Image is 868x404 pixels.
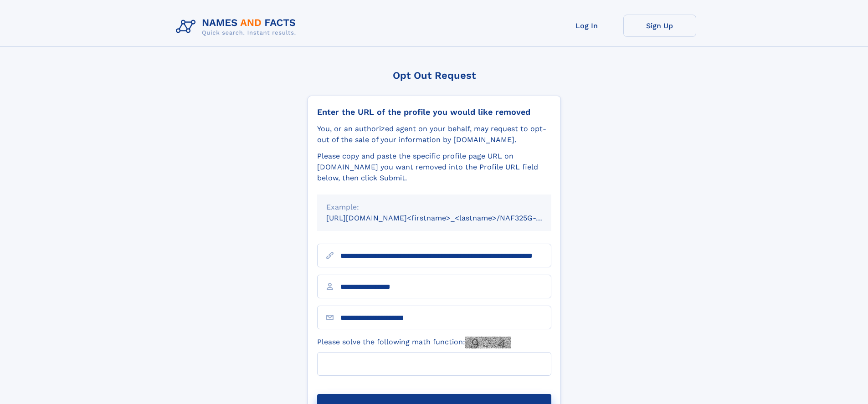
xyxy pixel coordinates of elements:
a: Log In [550,15,623,37]
div: Enter the URL of the profile you would like removed [317,107,551,117]
img: Logo Names and Facts [172,15,303,39]
div: Opt Out Request [308,70,561,81]
a: Sign Up [623,15,696,37]
label: Please solve the following math function: [317,337,511,348]
div: Example: [326,202,542,213]
small: [URL][DOMAIN_NAME]<firstname>_<lastname>/NAF325G-xxxxxxxx [326,214,569,222]
div: You, or an authorized agent on your behalf, may request to opt-out of the sale of your informatio... [317,123,551,145]
div: Please copy and paste the specific profile page URL on [DOMAIN_NAME] you want removed into the Pr... [317,151,551,184]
